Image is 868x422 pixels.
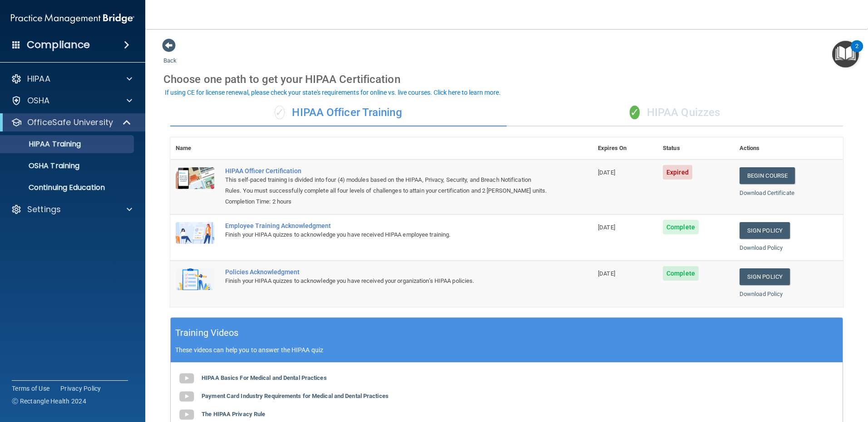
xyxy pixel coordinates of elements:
iframe: Drift Widget Chat Controller [711,358,857,394]
b: The HIPAA Privacy Rule [202,411,265,417]
p: Settings [27,204,61,215]
button: Open Resource Center, 2 new notifications [832,41,859,68]
div: Finish your HIPAA quizzes to acknowledge you have received your organization’s HIPAA policies. [225,276,547,286]
h5: Training Videos [175,325,239,341]
span: ✓ [630,106,640,119]
div: Choose one path to get your HIPAA Certification [163,66,850,92]
p: OfficeSafe University [27,117,113,128]
button: If using CE for license renewal, please check your state's requirements for online vs. live cours... [163,88,502,97]
div: Completion Time: 2 hours [225,196,547,207]
th: Expires On [592,137,657,160]
th: Status [657,137,734,160]
p: These videos can help you to answer the HIPAA quiz [175,346,838,354]
span: Complete [663,220,699,234]
b: Payment Card Industry Requirements for Medical and Dental Practices [202,393,389,399]
a: Back [163,46,177,64]
span: Complete [663,266,699,281]
div: 2 [855,46,858,58]
div: HIPAA Quizzes [507,99,843,126]
p: Continuing Education [6,183,130,192]
a: HIPAA [11,73,132,84]
span: ✓ [275,106,285,119]
th: Actions [734,137,843,160]
p: OSHA Training [6,161,79,170]
a: Sign Policy [740,222,790,239]
a: Settings [11,204,132,215]
a: HIPAA Officer Certification [225,167,547,175]
span: [DATE] [598,224,615,231]
a: OfficeSafe University [11,117,132,128]
h4: Compliance [27,39,90,51]
a: Download Policy [740,291,783,297]
a: Privacy Policy [60,384,101,393]
div: If using CE for license renewal, please check your state's requirements for online vs. live cours... [165,89,501,96]
img: gray_youtube_icon.38fcd6cc.png [178,369,196,388]
a: Begin Course [740,167,795,184]
div: Employee Training Acknowledgment [225,222,547,229]
a: OSHA [11,95,132,106]
a: Sign Policy [740,268,790,285]
p: HIPAA Training [6,140,81,149]
span: Expired [663,165,692,179]
a: Terms of Use [12,384,49,393]
p: OSHA [27,95,50,106]
b: HIPAA Basics For Medical and Dental Practices [202,374,327,381]
span: [DATE] [598,169,615,176]
img: gray_youtube_icon.38fcd6cc.png [178,388,196,406]
span: [DATE] [598,270,615,277]
div: Finish your HIPAA quizzes to acknowledge you have received HIPAA employee training. [225,229,547,240]
div: This self-paced training is divided into four (4) modules based on the HIPAA, Privacy, Security, ... [225,175,547,196]
p: HIPAA [27,73,50,84]
img: PMB logo [11,10,134,28]
th: Name [170,137,220,160]
div: Policies Acknowledgment [225,268,547,276]
span: Ⓒ Rectangle Health 2024 [12,397,86,406]
a: Download Certificate [740,189,794,196]
a: Download Policy [740,244,783,251]
div: HIPAA Officer Training [170,99,507,126]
